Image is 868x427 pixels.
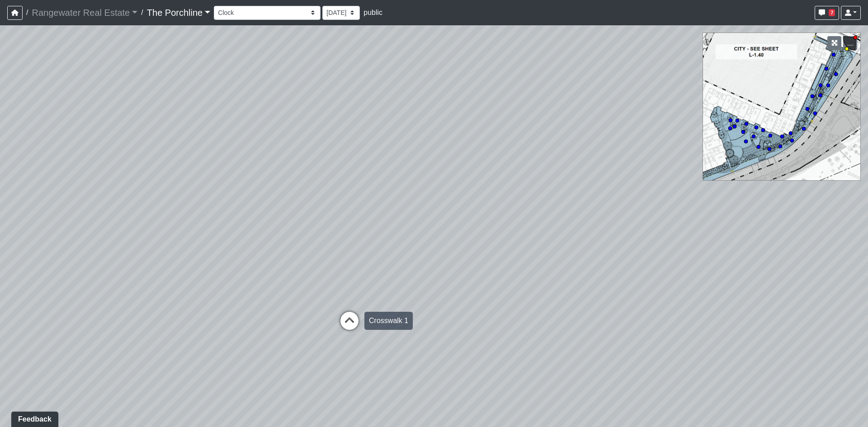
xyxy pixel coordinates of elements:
span: / [137,4,146,22]
span: 7 [829,9,835,16]
span: / [23,4,32,22]
iframe: Ybug feedback widget [7,409,60,427]
button: 7 [815,6,839,20]
a: The Porchline [147,4,211,22]
span: public [363,9,382,16]
a: Rangewater Real Estate [32,4,137,22]
div: Crosswalk 1 [364,312,413,330]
